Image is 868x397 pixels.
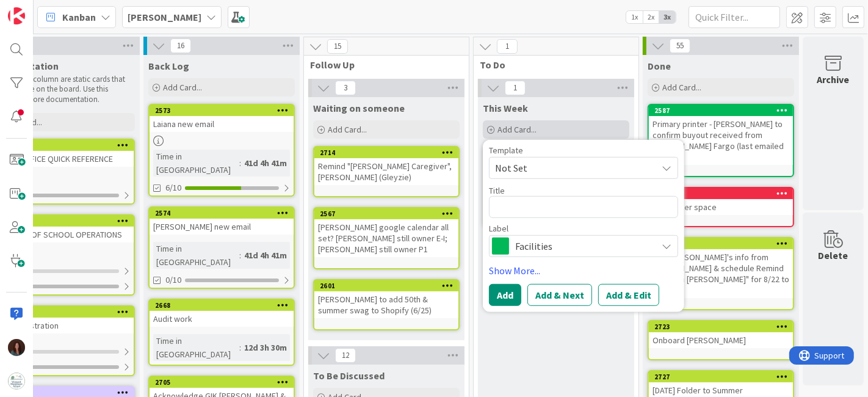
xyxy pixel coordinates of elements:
span: : [239,249,241,262]
a: 2668Audit workTime in [GEOGRAPHIC_DATA]:12d 3h 30m [148,299,295,366]
input: Quick Filter... [689,6,780,28]
img: RF [8,339,25,356]
div: 2573 [150,105,294,116]
div: 2587Primary printer - [PERSON_NAME] to confirm buyout received from [PERSON_NAME] Fargo (last ema... [649,105,793,165]
span: Add Card... [163,82,202,93]
a: 2708Fill Toddler space [648,187,794,227]
div: 2567 [314,208,458,219]
div: 12d 3h 30m [241,341,290,354]
div: 2574[PERSON_NAME] new email [150,208,294,235]
span: 16 [170,38,191,53]
span: 15 [327,39,348,54]
div: Onboard [PERSON_NAME] [649,332,793,348]
span: To Be Discussed [313,370,385,382]
a: 2573Laiana new emailTime in [GEOGRAPHIC_DATA]:41d 4h 41m6/10 [148,104,295,197]
span: Add Card... [497,124,537,135]
img: avatar [8,373,25,390]
div: 2714Remind "[PERSON_NAME] Caregiver", [PERSON_NAME] (Gleyzie) [314,147,458,185]
div: 2567 [320,209,458,218]
span: 6/10 [165,181,181,194]
span: Support [26,2,56,16]
div: 2574 [155,209,294,217]
span: Add Card... [328,124,367,135]
a: 2567[PERSON_NAME] google calendar all set? [PERSON_NAME] still owner E-I; [PERSON_NAME] still own... [313,207,460,269]
button: Add & Next [527,284,592,306]
a: 2601[PERSON_NAME] to add 50th & summer swag to Shopify (6/25) [313,279,460,330]
div: Audit work [150,311,294,327]
div: 2587 [649,105,793,116]
a: 2724Get [PERSON_NAME]'s info from [PERSON_NAME] & schedule Remind "Welcom [PERSON_NAME]" for 8/22... [648,237,794,310]
div: 2724 [654,239,793,248]
div: 2708 [654,189,793,198]
label: Title [489,185,505,196]
div: Archive [817,72,850,87]
div: Delete [819,248,848,263]
div: 2601 [320,282,458,290]
a: 2574[PERSON_NAME] new emailTime in [GEOGRAPHIC_DATA]:41d 4h 41m0/10 [148,206,295,289]
span: Template [489,146,523,155]
div: Time in [GEOGRAPHIC_DATA] [153,334,239,361]
div: 2601 [314,280,458,291]
div: 2668 [150,300,294,311]
div: 2705 [150,377,294,388]
div: 2587 [654,106,793,115]
div: 2705 [155,378,294,387]
div: 2714 [314,147,458,158]
span: This Week [483,102,528,114]
span: 0/10 [165,274,181,286]
div: Time in [GEOGRAPHIC_DATA] [153,150,239,177]
b: [PERSON_NAME] [128,11,201,23]
div: 2708 [649,188,793,199]
span: 55 [670,38,690,53]
span: 2x [643,11,659,23]
div: [PERSON_NAME] to add 50th & summer swag to Shopify (6/25) [314,291,458,318]
div: Fill Toddler space [649,199,793,215]
span: Kanban [62,10,96,24]
div: Laiana new email [150,116,294,132]
div: 2573Laiana new email [150,105,294,132]
img: Visit kanbanzone.com [8,7,25,24]
div: 2567[PERSON_NAME] google calendar all set? [PERSON_NAME] still owner E-I; [PERSON_NAME] still own... [314,208,458,257]
a: 2587Primary printer - [PERSON_NAME] to confirm buyout received from [PERSON_NAME] Fargo (last ema... [648,104,794,177]
div: [PERSON_NAME] google calendar all set? [PERSON_NAME] still owner E-I; [PERSON_NAME] still owner P1 [314,219,458,257]
span: Add Card... [662,82,701,93]
div: 2574 [150,208,294,219]
span: 1 [497,39,518,54]
a: 2714Remind "[PERSON_NAME] Caregiver", [PERSON_NAME] (Gleyzie) [313,146,460,197]
span: 12 [335,348,356,363]
span: Waiting on someone [313,102,405,114]
span: 3x [659,11,676,23]
div: 2727 [654,373,793,381]
div: Remind "[PERSON_NAME] Caregiver", [PERSON_NAME] (Gleyzie) [314,158,458,185]
span: 1x [626,11,643,23]
div: 41d 4h 41m [241,249,290,262]
span: 1 [505,81,526,95]
span: Label [489,224,508,233]
div: 2573 [155,106,294,115]
span: Not Set [495,160,648,176]
span: : [239,156,241,170]
div: 2714 [320,148,458,157]
div: 2723 [654,322,793,331]
div: 2727 [649,371,793,382]
span: Done [648,60,671,72]
a: Show More... [489,263,678,278]
div: [PERSON_NAME] new email [150,219,294,235]
div: 2724Get [PERSON_NAME]'s info from [PERSON_NAME] & schedule Remind "Welcom [PERSON_NAME]" for 8/22... [649,238,793,298]
span: Facilities [515,238,651,255]
span: : [239,341,241,354]
div: 2601[PERSON_NAME] to add 50th & summer swag to Shopify (6/25) [314,280,458,318]
div: Primary printer - [PERSON_NAME] to confirm buyout received from [PERSON_NAME] Fargo (last emailed... [649,116,793,165]
div: 2724 [649,238,793,249]
span: Back Log [148,60,189,72]
a: 2723Onboard [PERSON_NAME] [648,320,794,360]
button: Add [489,284,521,306]
span: To Do [480,59,623,71]
div: 2723 [649,321,793,332]
div: Time in [GEOGRAPHIC_DATA] [153,242,239,269]
div: Get [PERSON_NAME]'s info from [PERSON_NAME] & schedule Remind "Welcom [PERSON_NAME]" for 8/22 to ... [649,249,793,298]
div: 2668 [155,301,294,310]
span: Follow Up [310,59,454,71]
div: 2668Audit work [150,300,294,327]
button: Add & Edit [598,284,659,306]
